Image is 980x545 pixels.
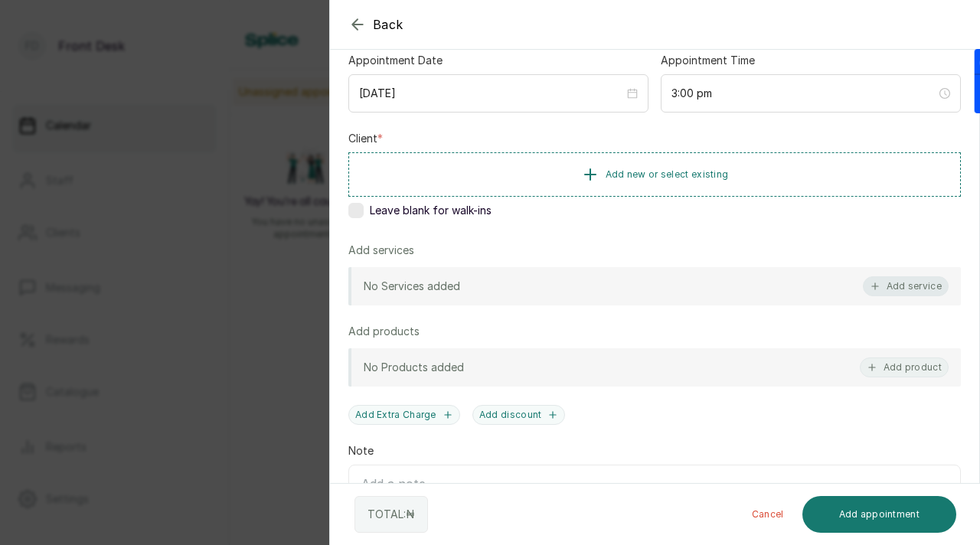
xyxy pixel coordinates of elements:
[348,152,961,197] button: Add new or select existing
[802,496,957,533] button: Add appointment
[373,15,403,34] span: Back
[348,53,443,68] label: Appointment Date
[359,85,624,102] input: Select date
[367,507,415,522] p: TOTAL: ₦
[348,243,414,258] p: Add services
[740,496,796,533] button: Cancel
[364,279,460,294] p: No Services added
[661,53,755,68] label: Appointment Time
[348,405,460,425] button: Add Extra Charge
[364,360,464,375] p: No Products added
[606,168,729,181] span: Add new or select existing
[348,15,403,34] button: Back
[348,131,383,146] label: Client
[671,85,936,102] input: Select time
[348,443,374,459] label: Note
[472,405,566,425] button: Add discount
[348,324,420,339] p: Add products
[863,276,949,296] button: Add service
[370,203,492,218] span: Leave blank for walk-ins
[860,357,949,377] button: Add product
